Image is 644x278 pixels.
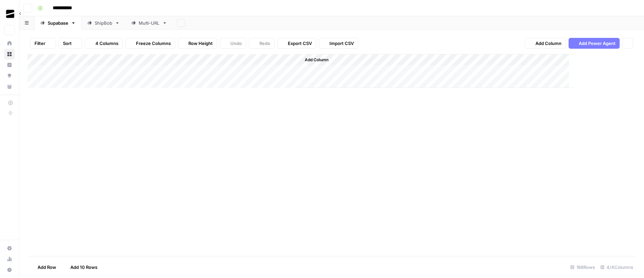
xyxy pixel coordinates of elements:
img: OGM Logo [4,8,16,20]
a: Insights [4,60,15,70]
button: Import CSV [319,38,358,49]
span: Add Column [535,40,561,47]
a: Supabase [34,16,82,30]
button: Export CSV [277,38,316,49]
span: Add Column [305,57,328,63]
button: Help + Support [4,264,15,275]
div: Supabase [48,20,68,26]
span: Row Height [188,40,213,47]
a: ShipBob [82,16,125,30]
button: Add Column [296,55,331,64]
span: Undo [230,40,242,47]
span: Add Power Agent [579,40,616,47]
button: Add Column [525,38,566,49]
a: Opportunities [4,70,15,81]
a: Browse [4,49,15,60]
button: Sort [59,38,82,49]
span: 4 Columns [95,40,118,47]
span: Import CSV [329,40,354,47]
div: 4/4 Columns [598,262,636,273]
a: Usage [4,254,15,264]
div: Multi-URL [139,20,160,26]
span: Add 10 Rows [70,264,97,271]
button: Filter [30,38,56,49]
button: Add Row [27,262,60,273]
a: Home [4,38,15,49]
span: Freeze Columns [136,40,171,47]
button: Redo [249,38,275,49]
button: Freeze Columns [125,38,175,49]
span: Sort [63,40,72,47]
button: 4 Columns [85,38,123,49]
div: ShipBob [95,20,112,26]
span: Redo [259,40,270,47]
button: Add Power Agent [569,38,620,49]
span: Filter [34,40,45,47]
button: Workspace: OGM [4,5,15,22]
span: Add Row [38,264,56,271]
button: Undo [220,38,246,49]
span: Export CSV [288,40,312,47]
button: Add 10 Rows [60,262,101,273]
div: 188 Rows [568,262,598,273]
button: Row Height [178,38,217,49]
a: Your Data [4,81,15,92]
a: Settings [4,243,15,254]
a: Multi-URL [125,16,173,30]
